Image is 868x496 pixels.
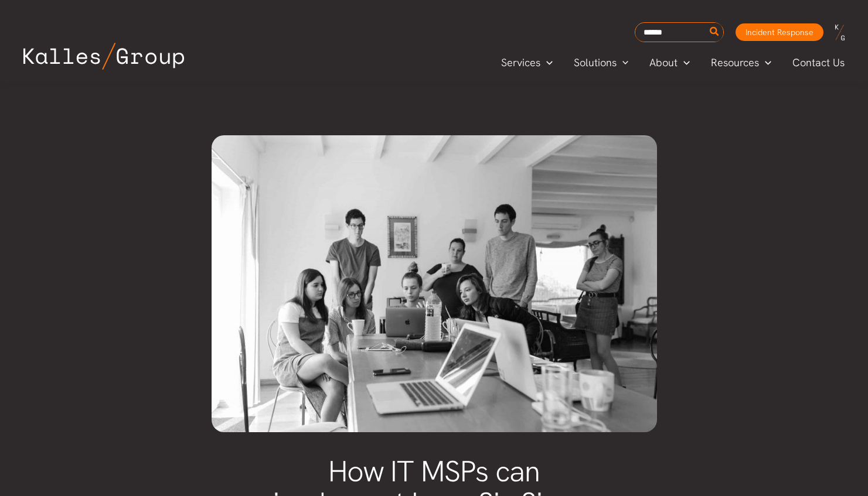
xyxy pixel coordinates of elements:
[707,23,722,42] button: Search
[711,54,759,71] span: Resources
[491,54,563,71] a: ServicesMenu Toggle
[540,54,553,71] span: Menu Toggle
[563,54,639,71] a: SolutionsMenu Toggle
[491,53,856,72] nav: Primary Site Navigation
[23,43,184,70] img: Kalles Group
[639,54,700,71] a: AboutMenu Toggle
[678,54,690,71] span: Menu Toggle
[501,54,540,71] span: Services
[649,54,678,71] span: About
[759,54,771,71] span: Menu Toggle
[617,54,629,71] span: Menu Toggle
[792,54,845,71] span: Contact Us
[736,23,823,41] a: Incident Response
[212,135,657,432] img: CreativeCommonsStockPhoto-14-scaled
[782,54,856,71] a: Contact Us
[574,54,617,71] span: Solutions
[700,54,782,71] a: ResourcesMenu Toggle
